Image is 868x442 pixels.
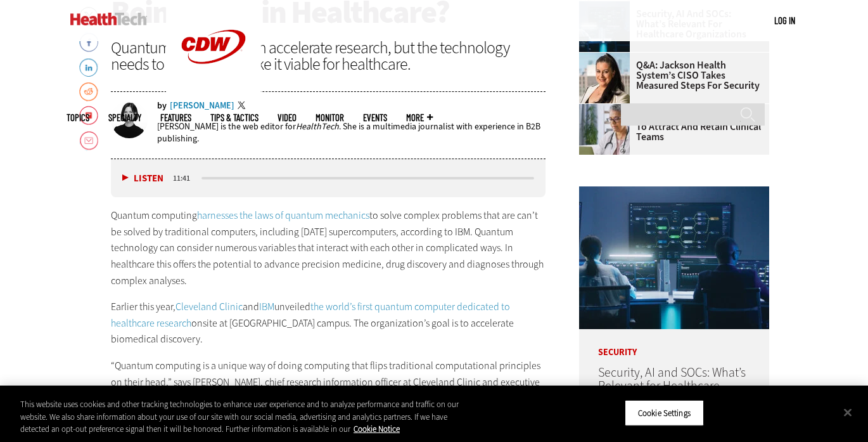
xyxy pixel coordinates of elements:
[122,174,163,183] button: Listen
[67,113,89,122] span: Topics
[579,186,769,329] img: security team in high-tech computer room
[834,398,862,426] button: Close
[774,14,795,27] div: User menu
[316,113,344,122] a: MonITor
[579,329,769,357] p: Security
[166,84,261,97] a: CDW
[625,400,704,426] button: Cookie Settings
[171,172,200,184] div: duration
[363,113,387,122] a: Events
[278,113,297,122] a: Video
[406,113,433,122] span: More
[111,299,546,348] p: Earlier this year, and unveiled onsite at [GEOGRAPHIC_DATA] campus. The organization’s goal is to...
[259,300,274,313] a: IBM
[111,358,546,439] p: “Quantum computing is a unique way of doing computing that flips traditional computational princi...
[579,104,636,114] a: doctor on laptop
[598,364,746,408] a: Security, AI and SOCs: What’s Relevant for Healthcare Organizations
[354,424,400,434] a: More information about your privacy
[197,209,369,222] a: harnesses the laws of quantum mechanics
[579,104,630,155] img: doctor on laptop
[108,113,141,122] span: Specialty
[20,398,478,436] div: This website uses cookies and other tracking technologies to enhance user experience and to analy...
[160,113,191,122] a: Features
[111,300,510,330] a: the world’s first quantum computer dedicated to healthcare research
[111,207,546,289] p: Quantum computing to solve complex problems that are can’t be solved by traditional computers, in...
[774,15,795,26] a: Log in
[111,159,546,197] div: media player
[210,113,258,122] a: Tips & Tactics
[176,300,243,313] a: Cleveland Clinic
[70,13,147,25] img: Home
